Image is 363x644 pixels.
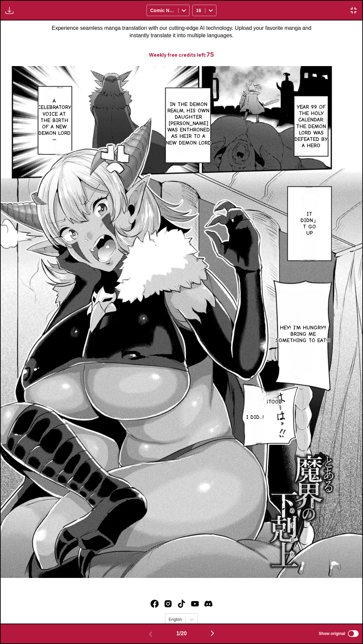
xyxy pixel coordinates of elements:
[348,630,359,637] input: Show original
[292,103,330,150] p: Year 99 of the Holy Calendar: The Demon Lord was defeated by a Hero
[299,210,320,238] p: It didn」t go up
[147,630,155,638] img: Previous page
[245,413,265,422] p: I did...!
[164,100,213,148] p: In the Demon Realm, his own daughter [PERSON_NAME] was enthroned as heir to a new demon lord
[5,6,13,14] img: Download translated images
[1,66,362,578] img: Manga Panel
[208,629,216,637] img: Next page
[319,631,345,636] span: Show original
[274,323,333,345] p: Hey! I'm hungry!! Bring me something to eat!!!
[36,97,73,144] p: A celebratory voice at the birth of a new demon lord—
[176,631,187,637] span: 1 / 20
